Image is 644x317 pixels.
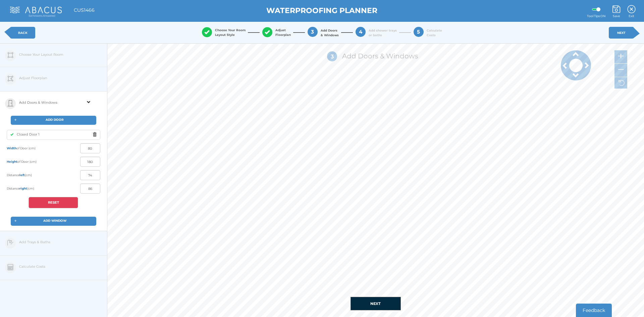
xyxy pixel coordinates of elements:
a: left [19,173,25,177]
span: ADD DOOR [46,118,64,121]
span: Add Doors & Windows [19,92,57,113]
span: + [14,116,17,123]
button: RESET [29,197,78,208]
button: 4 Add shower traysor baths [348,19,404,46]
span: Save [612,14,621,18]
a: right [19,187,27,190]
span: Distance (cm) [7,170,32,180]
label: Guide [592,8,600,10]
button: 3 Add Doors& Windows [300,19,346,46]
span: Tool Tips ON [587,14,605,18]
a: NEXT [609,27,634,39]
img: Save [612,5,621,13]
a: Height [7,160,17,163]
a: Exit [627,2,636,17]
h1: CUS1466 [74,8,95,13]
button: AdjustFloorplan [255,19,298,46]
span: Closed Door 1 [13,132,40,137]
h1: WATERPROOFING PLANNER [116,7,528,15]
span: Add Doors & Windows [321,28,339,37]
span: Adjust Floorplan [275,28,291,37]
span: of Door (cm) [7,157,37,167]
a: Width [7,146,16,150]
button: Feedback [576,304,612,317]
span: + [14,217,17,224]
button: Choose Your Room Layout Style [194,19,253,46]
span: Exit [627,14,636,18]
img: Exit [627,5,636,13]
span: Add shower trays or baths [369,28,397,37]
span: of Door (cm) [7,143,36,153]
span: Calculate Costs [427,28,442,37]
a: BACK [10,27,35,39]
img: stage-3-icon.png [7,100,13,106]
span: ADD WINDOW [43,219,66,222]
button: 5 CalculateCosts [406,19,449,46]
span: Distance (cm) [7,183,34,194]
button: NEXT [351,297,401,310]
span: Layout Style [215,33,235,37]
span: Choose Your Room [215,28,246,37]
